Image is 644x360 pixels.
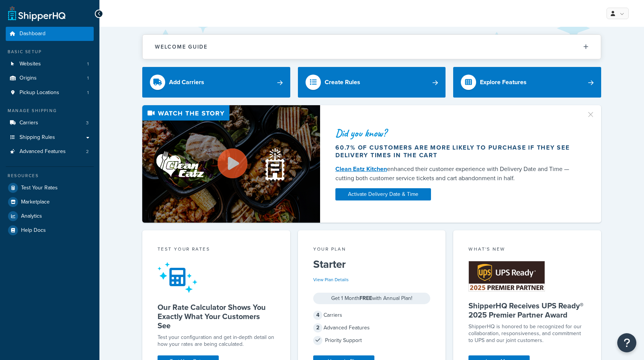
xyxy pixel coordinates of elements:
h5: Our Rate Calculator Shows You Exactly What Your Customers See [158,303,275,330]
a: Marketplace [6,195,94,209]
button: Open Resource Center [617,333,636,352]
span: 4 [313,311,322,320]
a: Explore Features [453,67,601,98]
img: Video thumbnail [142,105,320,223]
button: Welcome Guide [143,35,601,59]
span: 3 [86,120,89,126]
div: What's New [468,246,586,254]
div: Basic Setup [6,49,94,55]
div: Your Plan [313,246,431,254]
a: Activate Delivery Date & Time [335,188,431,200]
div: Did you know? [335,128,577,138]
div: Advanced Features [313,323,431,333]
div: Add Carriers [169,77,204,88]
span: Dashboard [20,31,46,37]
h2: Welcome Guide [155,44,208,50]
li: Origins [6,71,94,85]
a: View Plan Details [313,276,349,283]
div: enhanced their customer experience with Delivery Date and Time — cutting both customer service ti... [335,165,577,183]
div: Priority Support [313,335,431,346]
span: Analytics [21,213,42,220]
p: ShipperHQ is honored to be recognized for our collaboration, responsiveness, and commitment to UP... [468,323,586,344]
a: Test Your Rates [6,181,94,195]
a: Help Docs [6,223,94,237]
div: Get 1 Month with Annual Plan! [313,293,431,304]
li: Pickup Locations [6,86,94,100]
span: Advanced Features [20,148,66,155]
div: Resources [6,173,94,179]
h5: Starter [313,258,431,270]
a: Websites1 [6,57,94,71]
span: 2 [86,148,89,155]
span: Help Docs [21,227,46,234]
span: Shipping Rules [20,134,55,141]
div: Explore Features [480,77,527,88]
div: Carriers [313,310,431,321]
strong: FREE [359,294,372,302]
a: Origins1 [6,71,94,85]
h5: ShipperHQ Receives UPS Ready® 2025 Premier Partner Award [468,301,586,319]
span: 2 [313,323,322,332]
li: Websites [6,57,94,71]
a: Clean Eatz Kitchen [335,165,387,173]
div: Manage Shipping [6,108,94,114]
a: Add Carriers [142,67,290,98]
span: 1 [87,61,89,67]
a: Pickup Locations1 [6,86,94,100]
div: 60.7% of customers are more likely to purchase if they see delivery times in the cart [335,144,577,159]
a: Create Rules [298,67,446,98]
a: Analytics [6,209,94,223]
a: Carriers3 [6,116,94,130]
span: Websites [20,61,41,67]
span: Marketplace [21,199,50,205]
span: 1 [87,75,89,81]
span: Carriers [20,120,38,126]
span: Origins [20,75,37,81]
li: Advanced Features [6,145,94,159]
span: 1 [87,90,89,96]
a: Shipping Rules [6,130,94,145]
a: Advanced Features2 [6,145,94,159]
div: Test your configuration and get in-depth detail on how your rates are being calculated. [158,334,275,348]
a: Dashboard [6,27,94,41]
div: Test your rates [158,246,275,254]
span: Test Your Rates [21,185,58,191]
div: Create Rules [325,77,360,88]
span: Pickup Locations [20,90,59,96]
li: Carriers [6,116,94,130]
